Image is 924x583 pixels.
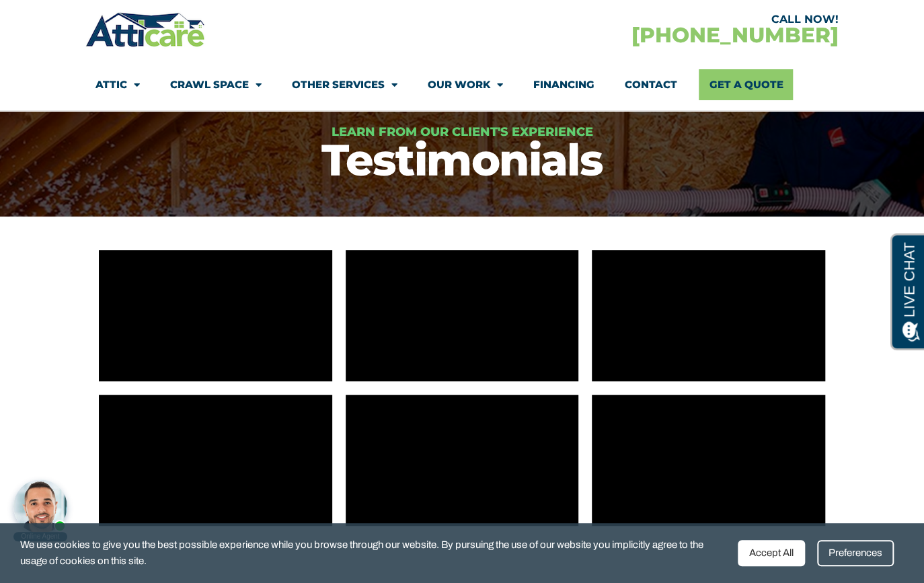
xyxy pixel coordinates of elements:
[625,69,677,100] a: Contact
[346,250,579,381] iframe: Ben Testimonial- Attic Clean Up and Insulation Services | Atticare
[346,395,579,526] iframe: Rohan Testimonial | HVAC and Insulation Services San Carlos CA | Atticare
[99,250,332,381] iframe: Brooks Testimonial | crawl space vapor barrier cleaning and insulation | Atticare
[292,69,397,100] a: Other Services
[7,442,222,543] iframe: Chat Invitation
[99,395,332,526] iframe: Jose Video Testimonial | Attic Insulation Roofing and Solar Services | Atticare
[95,69,829,100] nav: Menu
[7,138,917,182] h1: Testimonials
[462,14,839,25] div: CALL NOW!
[7,126,917,138] h6: Learn From Our Client's Experience
[20,537,727,570] span: We use cookies to give you the best possible experience while you browse through our website. By ...
[428,69,503,100] a: Our Work
[533,69,594,100] a: Financing
[592,250,825,381] iframe: Pete Adame Testimonial - Atticare Home Upgrades
[699,69,793,100] a: Get A Quote
[817,540,894,566] div: Preferences
[170,69,262,100] a: Crawl Space
[95,69,140,100] a: Attic
[592,395,825,526] iframe: Rich Mirrer Zoom Testimonial | Atticare - Energy Efficiency Home Upgrades
[33,11,108,28] span: Opens a chat window
[738,540,805,566] div: Accept All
